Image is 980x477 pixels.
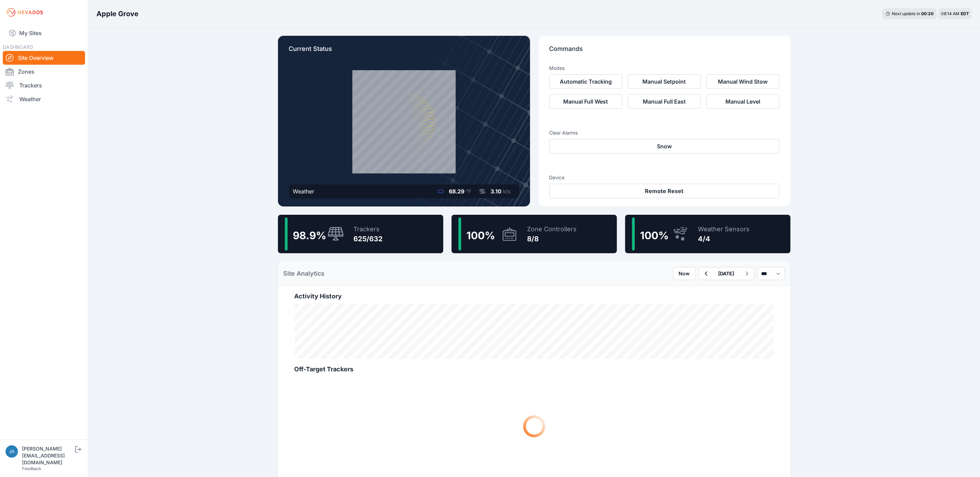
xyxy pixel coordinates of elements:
[549,65,565,72] h3: Modes
[549,94,622,109] button: Manual Full West
[549,129,780,136] h3: Clear Alarms
[3,25,85,41] a: My Sites
[22,466,41,471] a: Feedback
[961,11,969,16] span: EDT
[706,74,780,89] button: Manual Wind Stow
[527,224,577,234] div: Zone Controllers
[491,188,502,195] span: 3.10
[549,184,780,198] button: Remote Reset
[698,224,750,234] div: Weather Sensors
[892,11,920,16] span: Next update in
[706,94,780,109] button: Manual Level
[6,7,44,18] img: Nevados
[354,234,383,244] div: 625/632
[921,11,933,17] div: 00 : 20
[640,229,669,242] span: 100 %
[289,44,519,59] p: Current Status
[3,44,33,50] span: DASHBOARD
[354,224,383,234] div: Trackers
[549,174,780,181] h3: Device
[6,445,18,458] img: jakub.przychodzien@energix-group.com
[96,5,138,23] nav: Breadcrumb
[625,215,791,253] a: 100%Weather Sensors4/4
[96,9,138,19] h3: Apple Grove
[713,267,740,280] button: [DATE]
[3,65,85,78] a: Zones
[549,74,622,89] button: Automatic Tracking
[549,44,780,59] p: Commands
[293,229,327,242] span: 98.9 %
[527,234,577,244] div: 8/8
[283,269,325,278] h2: Site Analytics
[673,267,696,280] button: Now
[941,11,959,16] span: 08:14 AM
[628,74,701,89] button: Manual Setpoint
[467,229,495,242] span: 100 %
[549,139,780,153] button: Snow
[295,291,774,301] h2: Activity History
[295,364,774,374] h2: Off-Target Trackers
[22,445,74,466] div: [PERSON_NAME][EMAIL_ADDRESS][DOMAIN_NAME]
[628,94,701,109] button: Manual Full East
[449,188,465,195] span: 68.29
[698,234,750,244] div: 4/4
[278,215,443,253] a: 98.9%Trackers625/632
[452,215,617,253] a: 100%Zone Controllers8/8
[3,92,85,106] a: Weather
[3,51,85,65] a: Site Overview
[466,188,472,195] span: °F
[503,188,511,195] span: kts
[3,78,85,92] a: Trackers
[293,187,314,195] div: Weather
